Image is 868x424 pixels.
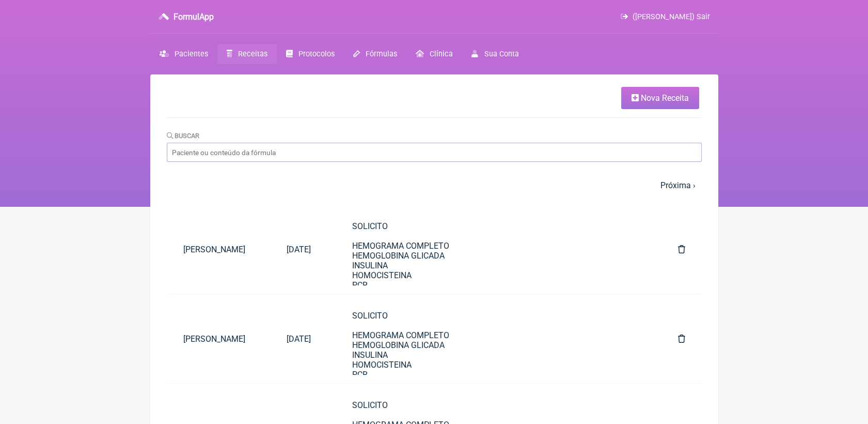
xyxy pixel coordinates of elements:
a: SOLICITOHEMOGRAMA COMPLETOHEMOGLOBINA GLICADAINSULINAHOMOCISTEINAPCRFERROFERRITINAMAGNÉSIOZINCOSÓ... [336,213,653,285]
span: Fórmulas [366,50,397,58]
span: Receitas [238,50,267,58]
span: Nova Receita [641,93,689,103]
a: ([PERSON_NAME]) Sair [621,12,709,21]
h3: FormulApp [173,12,214,22]
a: Nova Receita [621,87,699,109]
span: ([PERSON_NAME]) Sair [633,12,710,21]
a: Clínica [406,44,462,64]
a: Protocolos [277,44,344,64]
a: [DATE] [270,236,327,263]
a: [PERSON_NAME] [167,236,270,263]
a: Sua Conta [462,44,528,64]
span: Sua Conta [484,50,519,58]
a: [DATE] [270,326,327,352]
span: Pacientes [175,50,208,58]
a: SOLICITOHEMOGRAMA COMPLETOHEMOGLOBINA GLICADAINSULINAHOMOCISTEINAPCRFERROFERRITINAMAGNÉSIOZINCOSÓ... [336,302,653,375]
a: Pacientes [150,44,217,64]
span: Protocolos [298,50,335,58]
nav: pager [167,174,702,196]
a: Próxima › [660,180,696,190]
a: Receitas [217,44,277,64]
a: [PERSON_NAME] [167,326,270,352]
input: Paciente ou conteúdo da fórmula [167,143,702,162]
a: Fórmulas [344,44,406,64]
label: Buscar [167,132,200,140]
span: Clínica [430,50,453,58]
